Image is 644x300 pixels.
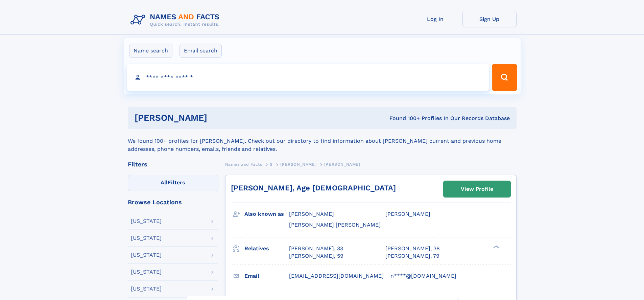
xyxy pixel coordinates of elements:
div: [US_STATE] [131,252,162,258]
span: [EMAIL_ADDRESS][DOMAIN_NAME] [289,273,384,279]
a: [PERSON_NAME], 38 [385,245,440,252]
img: Logo Names and Facts [128,11,225,29]
div: ❯ [492,245,500,249]
div: [US_STATE] [131,235,162,241]
span: [PERSON_NAME] [PERSON_NAME] [289,222,381,228]
div: We found 100+ profiles for [PERSON_NAME]. Check out our directory to find information about [PERS... [128,129,517,153]
div: Filters [128,161,218,167]
span: [PERSON_NAME] [289,211,334,217]
a: [PERSON_NAME], 59 [289,252,343,260]
div: Found 100+ Profiles In Our Records Database [298,115,510,122]
a: [PERSON_NAME], 33 [289,245,343,252]
h1: [PERSON_NAME] [135,114,299,122]
a: [PERSON_NAME] [280,160,316,168]
div: Browse Locations [128,199,218,205]
div: [US_STATE] [131,218,162,224]
a: View Profile [444,181,510,197]
div: [US_STATE] [131,269,162,275]
a: [PERSON_NAME], Age [DEMOGRAPHIC_DATA] [231,184,396,192]
div: [US_STATE] [131,286,162,292]
a: [PERSON_NAME], 79 [385,252,439,260]
h3: Relatives [244,243,289,254]
input: search input [127,64,489,91]
span: [PERSON_NAME] [324,162,360,167]
label: Filters [128,175,218,191]
span: [PERSON_NAME] [280,162,316,167]
span: [PERSON_NAME] [385,211,430,217]
a: Sign Up [462,11,517,27]
a: S [270,160,273,168]
a: Log In [408,11,462,27]
span: S [270,162,273,167]
div: View Profile [461,181,493,197]
h3: Also known as [244,208,289,220]
label: Email search [180,44,222,58]
span: All [161,179,168,186]
h3: Email [244,270,289,282]
button: Search Button [492,64,517,91]
label: Name search [129,44,172,58]
a: Names and Facts [225,160,262,168]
